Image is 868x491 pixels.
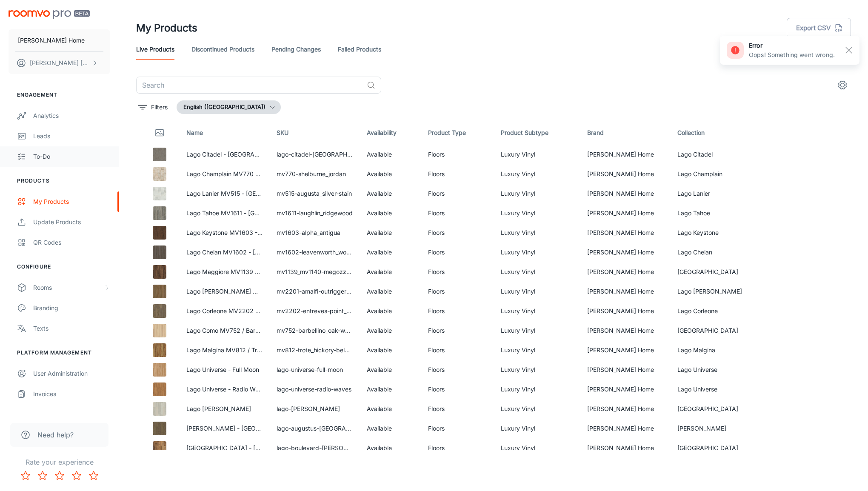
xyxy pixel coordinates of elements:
[749,50,835,60] p: Oops! Something went wrong.
[494,121,580,145] th: Product Subtype
[177,100,281,114] button: English ([GEOGRAPHIC_DATA])
[9,29,110,51] button: [PERSON_NAME] Home
[494,164,580,184] td: Luxury Vinyl
[360,243,421,262] td: Available
[30,58,90,68] p: [PERSON_NAME] [GEOGRAPHIC_DATA]
[186,346,289,354] a: Lago Malgina MV812 / Trote Hickory
[270,184,360,203] td: mv515-augusta_silver-stain
[33,217,110,227] div: Update Products
[580,419,671,438] td: [PERSON_NAME] Home
[421,121,494,145] th: Product Type
[580,243,671,262] td: [PERSON_NAME] Home
[270,203,360,223] td: mv1611-laughlin_ridgewood
[494,380,580,399] td: Luxury Vinyl
[834,77,851,94] button: settings
[33,324,110,333] div: Texts
[421,321,494,340] td: Floors
[360,121,421,145] th: Availability
[671,360,761,380] td: Lago Universe
[421,380,494,399] td: Floors
[671,121,761,145] th: Collection
[494,282,580,301] td: Luxury Vinyl
[136,20,197,36] h1: My Products
[421,203,494,223] td: Floors
[270,340,360,360] td: mv812-trote_hickory-belmont_hickory
[186,327,286,334] a: Lago Como MV752 / Barbellino Oak
[360,380,421,399] td: Available
[421,262,494,282] td: Floors
[360,340,421,360] td: Available
[671,145,761,164] td: Lago Citadel
[186,385,268,393] a: Lago Universe - Radio Waves
[85,467,102,484] button: Rate 5 star
[671,399,761,419] td: [GEOGRAPHIC_DATA]
[421,243,494,262] td: Floors
[421,360,494,380] td: Floors
[17,467,34,484] button: Rate 1 star
[7,457,112,467] p: Rate your experience
[191,39,254,60] a: Discontinued Products
[360,203,421,223] td: Available
[360,438,421,458] td: Available
[33,389,110,399] div: Invoices
[270,360,360,380] td: lago-universe-full-moon
[580,438,671,458] td: [PERSON_NAME] Home
[360,321,421,340] td: Available
[68,467,85,484] button: Rate 4 star
[33,152,110,161] div: To-do
[154,128,165,138] svg: Thumbnail
[580,145,671,164] td: [PERSON_NAME] Home
[18,36,85,45] p: [PERSON_NAME] Home
[270,419,360,438] td: lago-augustus-[GEOGRAPHIC_DATA]
[360,223,421,243] td: Available
[494,340,580,360] td: Luxury Vinyl
[421,301,494,321] td: Floors
[136,77,363,94] input: Search
[494,145,580,164] td: Luxury Vinyl
[270,438,360,458] td: lago-boulevard-[PERSON_NAME][GEOGRAPHIC_DATA]
[270,399,360,419] td: lago-[PERSON_NAME]
[270,282,360,301] td: mv2201-amalfi-outrigger_oak
[580,164,671,184] td: [PERSON_NAME] Home
[671,340,761,360] td: Lago Malgina
[270,223,360,243] td: mv1603-alpha_antigua
[270,262,360,282] td: mv1139_mv1140-megozzo-[GEOGRAPHIC_DATA]
[494,223,580,243] td: Luxury Vinyl
[33,238,110,247] div: QR Codes
[421,438,494,458] td: Floors
[421,223,494,243] td: Floors
[421,419,494,438] td: Floors
[360,262,421,282] td: Available
[186,170,320,177] a: Lago Champlain MV770 - [GEOGRAPHIC_DATA]
[671,282,761,301] td: Lago [PERSON_NAME]
[421,145,494,164] td: Floors
[338,39,381,60] a: Failed Products
[671,301,761,321] td: Lago Corleone
[360,282,421,301] td: Available
[270,301,360,321] td: mv2202-entreves-point_break_pine
[360,399,421,419] td: Available
[270,380,360,399] td: lago-universe-radio-waves
[580,282,671,301] td: [PERSON_NAME] Home
[494,419,580,438] td: Luxury Vinyl
[671,438,761,458] td: [GEOGRAPHIC_DATA]
[749,41,835,50] h6: error
[360,301,421,321] td: Available
[580,121,671,145] th: Brand
[34,467,51,484] button: Rate 2 star
[186,444,363,451] a: [GEOGRAPHIC_DATA] - [PERSON_NAME][GEOGRAPHIC_DATA]
[494,399,580,419] td: Luxury Vinyl
[33,303,110,313] div: Branding
[580,340,671,360] td: [PERSON_NAME] Home
[186,405,251,412] a: Lago [PERSON_NAME]
[494,262,580,282] td: Luxury Vinyl
[37,430,74,440] span: Need help?
[671,203,761,223] td: Lago Tahoe
[360,164,421,184] td: Available
[186,307,284,314] a: Lago Corleone MV2202 - Entreves
[360,184,421,203] td: Available
[33,197,110,206] div: My Products
[186,268,317,275] a: Lago Maggiore MV1139 & MV1140 / Mergozzo
[494,203,580,223] td: Luxury Vinyl
[580,301,671,321] td: [PERSON_NAME] Home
